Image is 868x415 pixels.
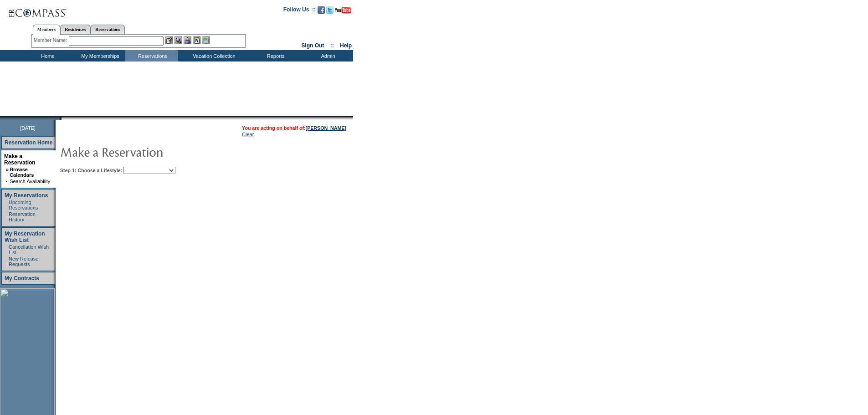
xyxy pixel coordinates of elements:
a: New Release Requests [9,256,38,267]
img: b_calculator.gif [202,36,210,44]
td: Follow Us :: [283,5,316,16]
div: Member Name: [34,36,69,44]
td: Reports [248,50,301,61]
a: Reservation Home [5,139,52,146]
a: [PERSON_NAME] [306,125,346,131]
span: You are acting on behalf of: [242,125,346,131]
a: My Reservation Wish List [5,231,45,243]
img: View [175,36,182,44]
a: Browse Calendars [10,167,34,178]
a: My Reservations [5,192,48,199]
a: Members [33,25,61,35]
a: Make a Reservation [4,153,36,166]
a: Become our fan on Facebook [318,9,325,15]
img: pgTtlMakeReservation.gif [60,143,242,161]
span: :: [330,42,334,49]
td: · [6,211,8,222]
a: Reservation History [9,211,36,222]
a: Search Availability [10,179,50,184]
a: Clear [242,132,254,137]
a: Follow us on Twitter [326,9,334,15]
img: Become our fan on Facebook [318,6,325,14]
td: · [6,179,9,184]
a: Residences [60,25,91,34]
a: Help [340,42,352,49]
a: Sign Out [301,42,324,49]
span: [DATE] [20,125,36,131]
img: Reservations [193,36,200,44]
a: My Contracts [5,275,39,282]
td: · [6,200,8,210]
td: My Memberships [73,50,125,61]
img: b_edit.gif [165,36,173,44]
td: · [6,244,8,255]
a: Upcoming Reservations [9,200,38,210]
a: Subscribe to our YouTube Channel [335,9,351,15]
b: » [6,167,9,172]
td: · [6,256,8,267]
img: Follow us on Twitter [326,6,334,14]
td: Home [21,50,73,61]
a: Cancellation Wish List [9,244,49,255]
img: blank.gif [62,116,62,120]
b: Step 1: Choose a Lifestyle: [60,168,122,173]
td: Reservations [125,50,178,61]
img: Impersonate [184,36,191,44]
img: Subscribe to our YouTube Channel [335,7,351,14]
td: Vacation Collection [178,50,248,61]
td: Admin [301,50,353,61]
img: promoShadowLeftCorner.gif [58,116,62,120]
a: Reservations [91,25,125,34]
